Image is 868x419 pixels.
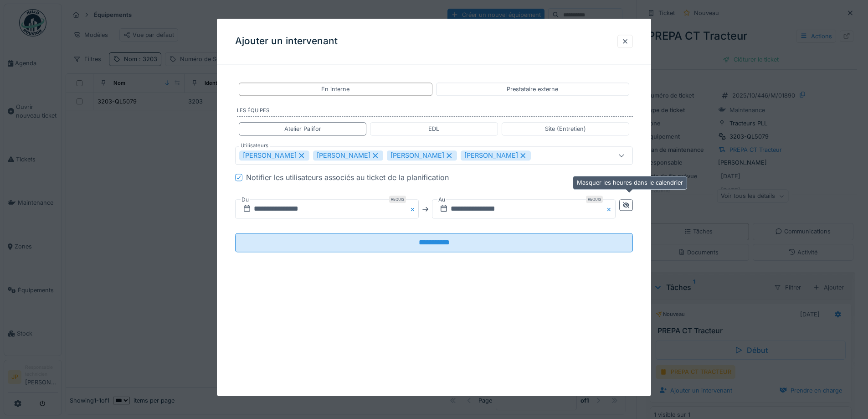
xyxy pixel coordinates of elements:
label: Au [437,195,446,205]
div: Masquer les heures dans le calendrier [573,176,687,189]
button: Close [409,200,419,219]
button: Close [606,200,616,219]
label: Utilisateurs [239,142,270,150]
div: Atelier Palifor [284,124,321,133]
div: [PERSON_NAME] [239,151,309,161]
div: Requis [389,196,406,203]
div: EDL [428,124,439,133]
div: [PERSON_NAME] [461,151,531,161]
div: [PERSON_NAME] [387,151,457,161]
label: Les équipes [237,107,633,117]
div: Prestataire externe [507,85,558,93]
div: Requis [586,196,603,203]
h3: Ajouter un intervenant [235,36,338,47]
div: [PERSON_NAME] [313,151,383,161]
div: Notifier les utilisateurs associés au ticket de la planification [246,172,449,183]
label: Du [241,195,250,205]
div: En interne [321,85,349,93]
div: Site (Entretien) [545,124,586,133]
